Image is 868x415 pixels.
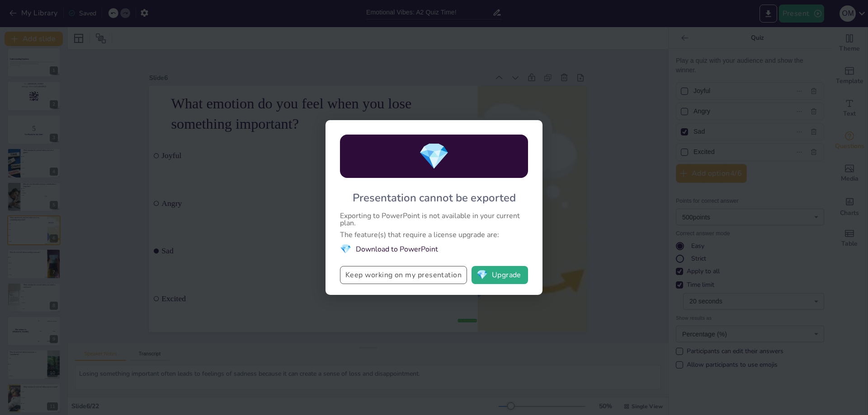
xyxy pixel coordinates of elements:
[340,243,351,255] span: diamond
[340,266,467,284] button: Keep working on my presentation
[476,270,488,280] span: diamond
[340,231,528,238] div: The feature(s) that require a license upgrade are:
[340,243,528,255] li: Download to PowerPoint
[472,266,528,284] button: diamondUpgrade
[353,191,516,205] div: Presentation cannot be exported
[340,212,528,227] div: Exporting to PowerPoint is not available in your current plan.
[418,139,450,174] span: diamond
